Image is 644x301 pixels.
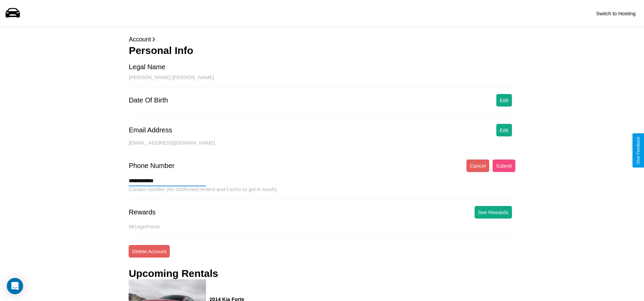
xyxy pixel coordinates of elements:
[475,206,512,219] button: See Rewards
[129,63,165,71] div: Legal Name
[129,162,174,170] div: Phone Number
[129,126,172,134] div: Email Address
[129,186,515,199] div: Contact number (for confirmed renters and CarGo to get in touch).
[7,278,23,294] div: Open Intercom Messenger
[496,124,512,136] button: Edit
[129,96,168,104] div: Date Of Birth
[466,159,489,172] button: Cancel
[129,245,170,258] button: Delete Account
[636,137,641,164] div: Give Feedback
[593,7,639,20] button: Switch to Hosting
[129,45,515,56] h3: Personal Info
[129,34,515,45] p: Account
[129,268,218,279] h3: Upcoming Rentals
[129,140,515,153] div: [EMAIL_ADDRESS][DOMAIN_NAME]
[496,94,512,107] button: Edit
[129,74,515,87] div: [PERSON_NAME] [PERSON_NAME]
[129,222,515,231] p: 8814 goPoints
[129,208,155,216] div: Rewards
[493,159,515,172] button: Submit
